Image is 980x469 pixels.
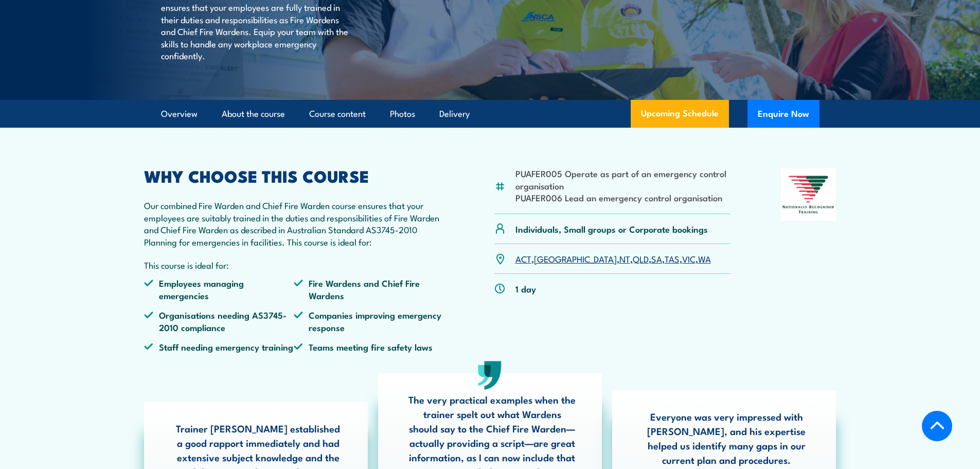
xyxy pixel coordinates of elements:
img: Nationally Recognised Training logo. [781,168,836,221]
a: VIC [682,252,696,265]
a: WA [698,252,711,265]
a: About the course [222,100,285,128]
h2: WHY CHOOSE THIS COURSE [144,168,444,183]
a: ACT [515,252,531,265]
a: TAS [665,252,680,265]
li: Staff needing emergency training [144,341,294,353]
a: SA [651,252,662,265]
li: PUAFER005 Operate as part of an emergency control organisation [515,167,731,192]
a: Delivery [439,100,470,128]
a: QLD [633,252,649,265]
a: NT [619,252,630,265]
li: Fire Wardens and Chief Fire Wardens [294,277,444,301]
p: Everyone was very impressed with [PERSON_NAME], and his expertise helped us identify many gaps in... [643,409,810,467]
li: Teams meeting fire safety laws [294,341,444,353]
p: Our combined Fire Warden and Chief Fire Warden course ensures that your employees are suitably tr... [144,199,444,248]
p: 1 day [515,283,536,294]
a: Photos [390,100,415,128]
p: This course is ideal for: [144,259,444,271]
li: Employees managing emergencies [144,277,294,301]
p: Individuals, Small groups or Corporate bookings [515,223,708,235]
li: Companies improving emergency response [294,309,444,333]
a: Overview [161,100,198,128]
a: Upcoming Schedule [631,100,729,128]
a: Course content [309,100,366,128]
li: PUAFER006 Lead an emergency control organisation [515,192,731,203]
a: [GEOGRAPHIC_DATA] [534,252,617,265]
p: , , , , , , , [515,253,711,265]
li: Organisations needing AS3745-2010 compliance [144,309,294,333]
button: Enquire Now [747,100,819,128]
